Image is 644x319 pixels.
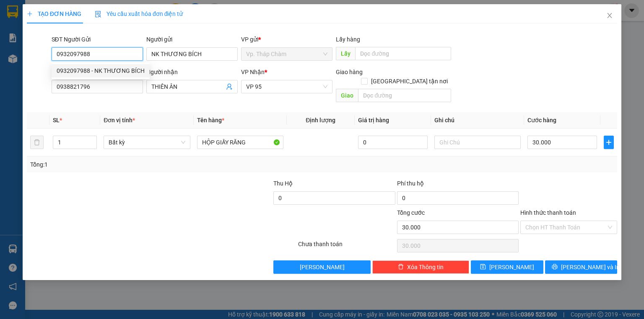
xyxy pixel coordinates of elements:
span: Yêu cầu xuất hóa đơn điện tử [95,10,183,17]
div: Chưa thanh toán [297,239,396,254]
span: Giao [336,89,358,102]
div: Phí thu hộ [397,179,519,191]
span: Định lượng [306,117,335,123]
span: Thu Hộ [273,180,293,187]
button: save[PERSON_NAME] [471,260,543,274]
div: VP gửi [241,35,332,44]
span: close [606,12,613,19]
span: Lấy hàng [336,36,360,43]
input: VD: Bàn, Ghế [197,136,283,149]
img: icon [95,11,101,18]
input: 0 [358,136,428,149]
span: TẠO ĐƠN HÀNG [27,10,81,17]
span: printer [552,264,558,270]
span: SL [53,117,60,123]
div: Người gửi [146,35,238,44]
span: Tổng cước [397,209,425,216]
span: [PERSON_NAME] [489,262,534,272]
span: VP Nhận [241,69,265,75]
button: [PERSON_NAME] [273,260,370,274]
input: Dọc đường [355,47,451,60]
span: [GEOGRAPHIC_DATA] tận nơi [368,77,451,86]
button: deleteXóa Thông tin [372,260,469,274]
span: VP 95 [246,80,327,93]
span: Giá trị hàng [358,117,389,123]
span: Tên hàng [197,117,224,123]
input: Ghi Chú [434,136,521,149]
span: [PERSON_NAME] và In [561,262,620,272]
div: 0932097988 - NK THƯƠNG BÍCH [52,64,150,77]
button: printer[PERSON_NAME] và In [545,260,618,274]
th: Ghi chú [431,112,524,129]
button: delete [30,136,44,149]
span: Đơn vị tính [104,117,135,123]
span: save [480,264,486,270]
input: Dọc đường [358,89,451,102]
div: 0932097988 - NK THƯƠNG BÍCH [57,66,145,75]
span: user-add [226,83,233,90]
span: Cước hàng [527,117,556,123]
span: Lấy [336,47,355,60]
div: Người nhận [146,67,238,77]
span: Vp. Tháp Chàm [246,48,327,60]
button: plus [604,136,614,149]
button: Close [598,4,621,28]
span: delete [398,264,404,270]
div: Tổng: 1 [30,160,249,169]
span: Xóa Thông tin [407,262,444,272]
div: SĐT Người Gửi [52,35,143,44]
span: Bất kỳ [109,136,185,149]
label: Hình thức thanh toán [520,209,576,216]
span: plus [27,11,33,17]
span: Giao hàng [336,69,363,75]
span: [PERSON_NAME] [300,262,345,272]
span: plus [604,139,613,146]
